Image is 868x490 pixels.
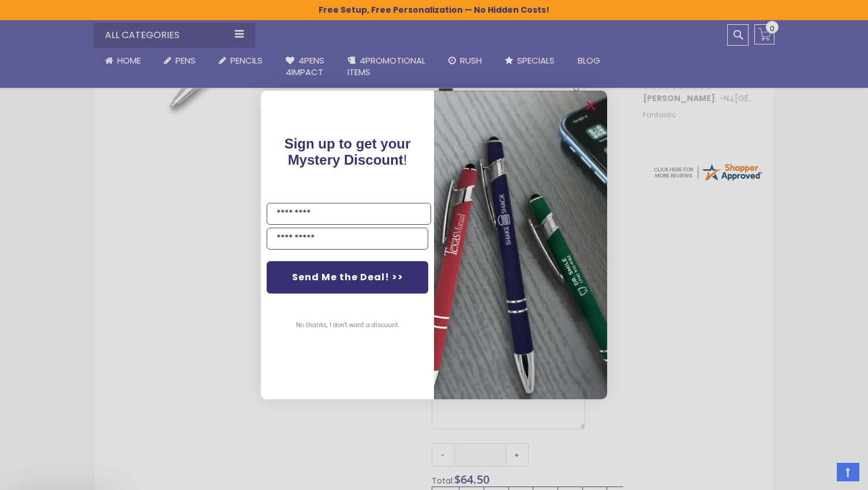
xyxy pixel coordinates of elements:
[582,96,600,115] button: Close dialog
[285,136,411,168] span: !
[267,261,428,294] button: Send Me the Deal! >>
[285,136,411,168] span: Sign up to get your Mystery Discount
[290,311,405,340] button: No thanks, I don't want a discount.
[434,91,607,399] img: pop-up-image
